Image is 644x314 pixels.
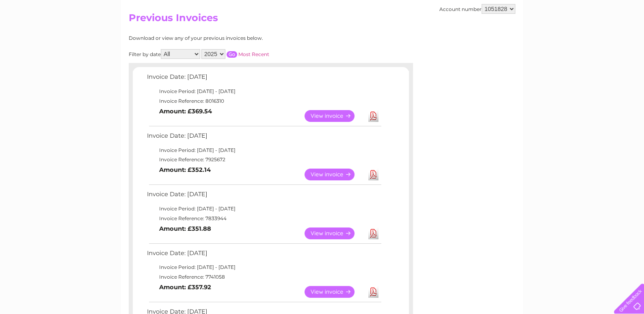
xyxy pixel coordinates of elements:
[145,96,383,106] td: Invoice Reference: 8016310
[238,51,269,57] a: Most Recent
[23,21,64,46] img: logo.png
[501,35,516,41] a: Water
[617,35,636,41] a: Log out
[573,35,585,41] a: Blog
[521,35,539,41] a: Energy
[159,284,211,291] b: Amount: £357.92
[305,227,364,239] a: View
[368,169,378,180] a: Download
[129,35,342,41] div: Download or view any of your previous invoices below.
[159,166,211,173] b: Amount: £352.14
[145,145,383,155] td: Invoice Period: [DATE] - [DATE]
[145,214,383,223] td: Invoice Reference: 7833944
[305,169,364,180] a: View
[305,110,364,122] a: View
[590,35,610,41] a: Contact
[491,4,547,14] a: 0333 014 3131
[145,189,383,204] td: Invoice Date: [DATE]
[544,35,568,41] a: Telecoms
[145,155,383,165] td: Invoice Reference: 7925672
[368,286,378,298] a: Download
[145,130,383,145] td: Invoice Date: [DATE]
[129,49,342,59] div: Filter by date
[145,204,383,214] td: Invoice Period: [DATE] - [DATE]
[145,87,383,96] td: Invoice Period: [DATE] - [DATE]
[129,12,515,28] h2: Previous Invoices
[368,227,378,239] a: Download
[159,108,212,115] b: Amount: £369.54
[305,286,364,298] a: View
[145,262,383,272] td: Invoice Period: [DATE] - [DATE]
[145,248,383,263] td: Invoice Date: [DATE]
[439,4,515,14] div: Account number
[145,71,383,87] td: Invoice Date: [DATE]
[368,110,378,122] a: Download
[131,4,514,39] div: Clear Business is a trading name of Verastar Limited (registered in [GEOGRAPHIC_DATA] No. 3667643...
[159,225,211,232] b: Amount: £351.88
[145,272,383,282] td: Invoice Reference: 7741058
